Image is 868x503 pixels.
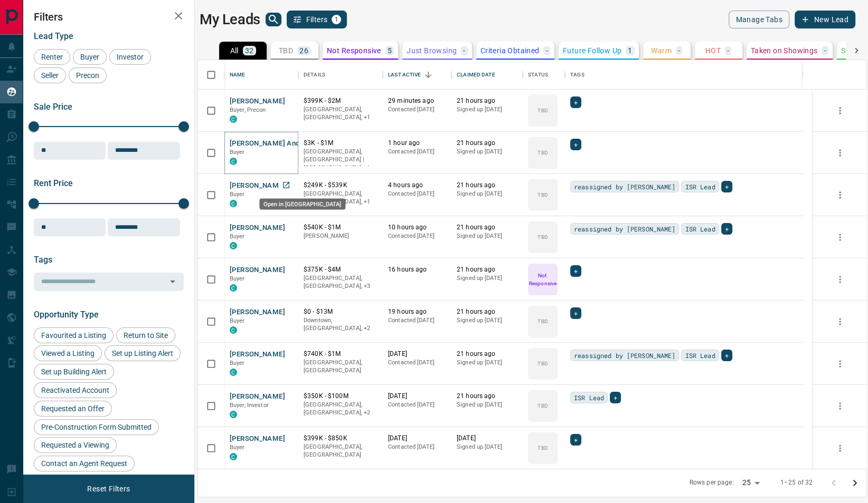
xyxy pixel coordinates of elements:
div: Set up Building Alert [34,364,114,380]
span: + [725,350,729,361]
p: 21 hours ago [457,223,517,232]
h1: My Leads [200,11,260,28]
p: 1–25 of 32 [780,478,813,487]
div: condos.ca [230,242,237,249]
p: All [230,47,238,54]
h2: Filters [34,11,184,23]
p: 21 hours ago [457,265,517,274]
div: + [570,265,581,277]
p: 21 hours ago [457,181,517,190]
div: + [721,350,732,361]
p: Mississauga [304,105,378,122]
button: Filters1 [287,11,347,28]
div: Status [528,60,548,90]
button: [PERSON_NAME] [230,181,285,191]
span: reassigned by [PERSON_NAME] [574,350,675,361]
div: Details [298,60,383,90]
button: [PERSON_NAME] [230,223,285,233]
button: more [832,103,848,119]
div: Status [523,60,565,90]
p: 26 [299,47,308,54]
p: $399K - $2M [304,96,378,105]
p: Contacted [DATE] [388,443,446,451]
p: Just Browsing [407,47,457,54]
div: Requested a Viewing [34,437,117,453]
div: condos.ca [230,158,237,165]
span: Requested an Offer [37,404,108,413]
p: Future Follow Up [563,47,621,54]
p: 21 hours ago [457,350,517,359]
p: Not Responsive [327,47,381,54]
p: [DATE] [457,434,517,443]
p: Signed up [DATE] [457,443,517,451]
span: Buyer, Precon [230,107,266,113]
p: Contacted [DATE] [388,401,446,409]
div: condos.ca [230,200,237,207]
button: [PERSON_NAME] [230,96,285,107]
div: + [721,181,732,192]
span: Set up Building Alert [37,367,110,376]
p: Signed up [DATE] [457,401,517,409]
div: 25 [738,475,763,490]
span: ISR Lead [685,350,715,361]
span: + [725,181,729,192]
p: Contacted [DATE] [388,105,446,114]
div: Details [304,60,325,90]
div: Reactivated Account [34,382,117,398]
p: 21 hours ago [457,307,517,316]
p: TBD [279,47,293,54]
button: more [832,272,848,287]
span: Tags [34,255,52,265]
span: + [725,224,729,234]
span: Buyer [230,444,245,451]
p: 1 [628,47,632,54]
span: Buyer [77,53,103,61]
span: + [574,434,578,445]
p: Midtown | Central, Toronto [304,316,378,333]
span: + [574,97,578,108]
p: Toronto [304,190,378,206]
p: - [678,47,680,54]
span: reassigned by [PERSON_NAME] [574,224,675,234]
p: $3K - $1M [304,139,378,148]
p: Warm [651,47,672,54]
p: Midtown | Central, Toronto [304,401,378,417]
p: Contacted [DATE] [388,232,446,240]
p: 21 hours ago [457,139,517,148]
p: [DATE] [388,434,446,443]
div: Return to Site [116,327,175,343]
p: $350K - $100M [304,392,378,401]
span: reassigned by [PERSON_NAME] [574,181,675,192]
p: Signed up [DATE] [457,232,517,240]
span: 1 [333,16,340,23]
button: New Lead [795,11,855,28]
button: more [832,440,848,456]
button: [PERSON_NAME] And [PERSON_NAME] [230,139,357,149]
div: Investor [109,49,151,65]
button: [PERSON_NAME] [230,434,285,444]
p: 4 hours ago [388,181,446,190]
p: - [824,47,826,54]
span: Buyer [230,233,245,240]
p: TBD [537,402,548,410]
span: Lead Type [34,31,73,41]
div: Open in [GEOGRAPHIC_DATA] [259,199,345,210]
p: [GEOGRAPHIC_DATA], [GEOGRAPHIC_DATA] [304,359,378,375]
div: Name [224,60,298,90]
p: TBD [537,444,548,452]
p: $375K - $4M [304,265,378,274]
button: [PERSON_NAME] [230,392,285,402]
button: more [832,229,848,245]
p: Contacted [DATE] [388,359,446,367]
div: condos.ca [230,115,237,123]
span: + [614,392,617,403]
span: + [574,139,578,150]
p: Signed up [DATE] [457,316,517,325]
a: Open in New Tab [279,178,293,192]
span: Buyer [230,317,245,324]
p: Criteria Obtained [480,47,540,54]
p: $399K - $850K [304,434,378,443]
button: [PERSON_NAME] [230,307,285,317]
span: Buyer [230,275,245,282]
button: more [832,356,848,372]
